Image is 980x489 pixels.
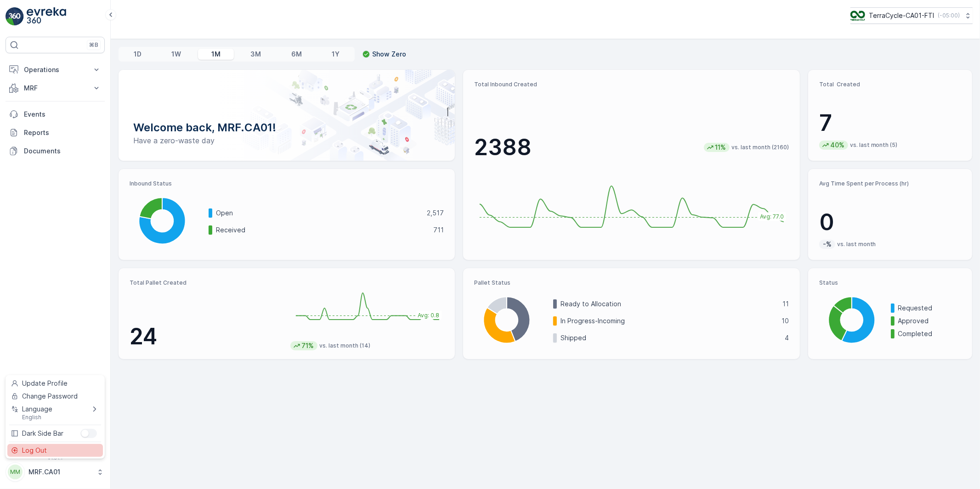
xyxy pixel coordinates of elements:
p: vs. last month (5) [850,141,898,149]
a: Documents [6,142,105,160]
img: logo_light-DOdMpM7g.png [27,7,66,26]
p: Welcome back, MRF.CA01! [133,120,440,135]
p: 1Y [332,50,340,59]
p: 711 [433,225,444,235]
p: 2,517 [427,208,444,218]
p: TerraCycle-CA01-FTI [869,11,934,20]
p: vs. last month (2160) [731,144,789,151]
p: vs. last month (14) [319,342,370,349]
p: MRF [24,84,86,93]
p: 71% [300,341,315,350]
p: Shipped [561,333,778,343]
p: 1W [171,50,181,59]
p: Open [216,208,421,218]
span: Dark Side Bar [22,429,63,438]
p: 2388 [474,134,532,161]
p: Completed [898,329,961,338]
p: ⌘B [89,41,98,49]
p: Documents [24,146,101,156]
div: MM [8,465,23,479]
p: 24 [130,323,283,350]
p: 11% [714,143,727,152]
p: 11 [782,299,789,309]
img: TC_BVHiTW6.png [850,11,865,21]
p: Operations [24,65,86,74]
p: Avg Time Spent per Process (hr) [819,180,961,187]
button: Operations [6,61,105,79]
p: 10 [782,316,789,326]
p: Ready to Allocation [561,299,776,309]
p: Show Zero [372,50,406,59]
p: Total Created [819,81,961,88]
img: logo [6,7,24,26]
p: 40% [829,141,845,150]
p: ( -05:00 ) [938,12,960,19]
p: 1M [211,50,221,59]
span: Log Out [22,446,47,455]
button: TerraCycle-CA01-FTI(-05:00) [850,7,973,24]
a: Events [6,105,105,124]
p: Inbound Status [130,180,444,187]
a: Reports [6,124,105,142]
span: Language [22,405,52,414]
p: 7 [819,109,961,137]
p: Total Inbound Created [474,81,788,88]
button: MMMRF.CA01 [6,462,105,482]
p: MRF.CA01 [28,467,92,477]
p: Approved [898,316,961,326]
p: Total Pallet Created [130,279,283,287]
p: 0 [819,208,961,236]
p: Requested [898,304,961,313]
p: Status [819,279,961,287]
p: 3M [250,50,261,59]
p: Pallet Status [474,279,788,287]
p: Received [216,225,427,235]
p: vs. last month [837,241,876,248]
p: Have a zero-waste day [133,135,440,146]
p: Reports [24,128,101,137]
p: 1D [134,50,142,59]
span: Update Profile [22,379,68,388]
p: -% [822,240,833,249]
p: Events [24,110,101,119]
p: In Progress-Incoming [561,316,775,326]
span: v 1.51.1 [6,455,105,461]
p: 4 [785,333,789,343]
p: 6M [291,50,302,59]
ul: Menu [6,375,105,459]
span: English [22,414,52,421]
span: Change Password [22,392,78,401]
button: MRF [6,79,105,97]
